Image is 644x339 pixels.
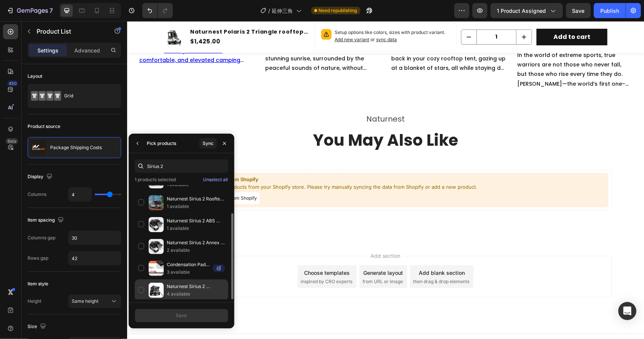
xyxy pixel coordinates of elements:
span: 延伸三角 [272,7,293,15]
button: 1 product assigned [490,3,563,18]
p: Naturnest Sirius 2 Annex Room [167,239,225,247]
p: 2 available [167,247,225,254]
img: collections [149,195,164,210]
span: 1 product assigned [497,7,546,15]
div: Layout [28,73,42,80]
div: Columns [28,191,46,198]
div: Grid [64,87,110,105]
div: Beta [6,138,18,144]
img: collections [149,283,164,298]
div: Columns gap [28,234,55,241]
input: Auto [69,188,91,201]
div: Undo/Redo [142,3,173,18]
div: Save [176,312,187,319]
div: Size [28,322,48,332]
p: Naturnest Sirius 2 ABS Rooftent [167,217,225,225]
span: Need republishing [319,7,357,14]
span: Add section [241,231,277,239]
button: Unselect all [203,176,228,183]
p: Advanced [74,46,100,54]
button: Save [135,309,228,322]
div: Pick products [147,140,176,147]
span: Same height [72,298,98,304]
p: 4 available [167,290,225,298]
div: Generate layout [237,248,276,256]
button: Publish [594,3,626,18]
img: collections [149,239,164,254]
div: Add blank section [292,248,338,256]
img: product feature img [31,140,46,155]
div: Product source [28,123,60,130]
div: Rows gap [28,255,48,262]
p: Naturnest Sirius 2 Clamshell Rooftop Tent [167,283,225,290]
button: Save [566,3,591,18]
span: from URL or image [235,257,276,264]
span: / [269,7,271,15]
p: Settings [37,46,58,54]
div: Display [28,172,54,182]
p: Product List [37,27,101,36]
div: Choose templates [177,248,223,256]
div: Unselect all [203,176,228,183]
iframe: Design area [127,21,644,339]
button: Sync [199,138,217,149]
p: Naturnest Sirius 2 Rooftent Sleep 2-3 [167,195,225,203]
p: 1 available [167,203,225,210]
input: Auto [69,231,121,245]
span: then drag & drop elements [286,257,342,264]
div: Publish [600,7,619,15]
div: 450 [7,80,18,86]
p: Package Shipping Costs [50,145,102,150]
div: Height [28,298,41,305]
p: Condensation Pad for Naturnest Sirius 2 clamshell rooftop tent XXL [167,261,210,268]
button: 7 [3,3,56,18]
p: 1 available [167,225,225,232]
span: inspired by CRO experts [174,257,225,264]
img: collections [149,217,164,232]
img: collections [149,261,164,276]
input: Auto [69,251,121,265]
div: Item spacing [28,215,65,225]
div: Open Intercom Messenger [618,302,636,320]
button: Same height [68,294,121,308]
input: Search product [135,159,228,173]
div: Item style [28,280,48,287]
div: Sync [203,140,214,147]
span: Save [572,8,585,14]
p: 7 [49,6,53,15]
p: 3 available [167,268,210,276]
p: 1 products selected [135,176,176,183]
